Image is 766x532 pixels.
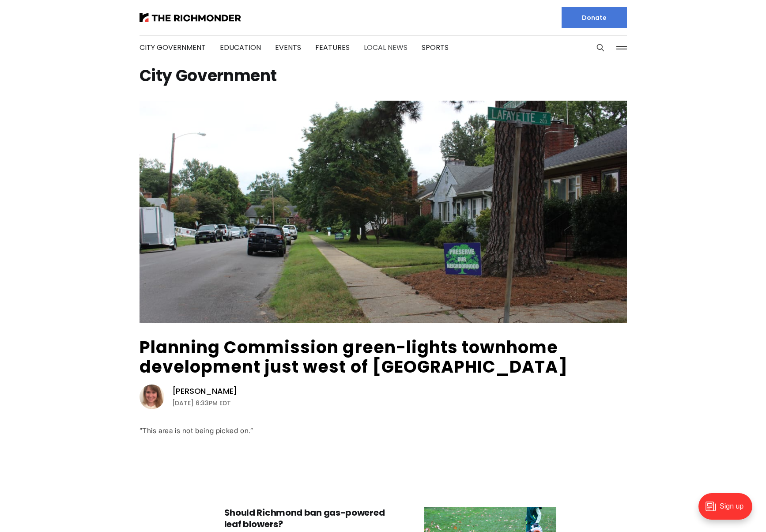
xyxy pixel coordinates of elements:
a: Local News [364,42,408,53]
a: [PERSON_NAME] [172,386,238,396]
a: Events [275,42,301,53]
a: Education [220,42,261,53]
img: Planning Commission green-lights townhome development just west of Carytown [140,101,627,323]
img: Sarah Vogelsong [140,385,164,409]
a: Planning Commission green-lights townhome development just west of [GEOGRAPHIC_DATA] [140,336,568,378]
a: Sports [422,42,449,53]
button: Search this site [594,41,607,54]
img: The Richmonder [140,13,241,22]
a: Donate [562,7,627,28]
h3: Should Richmond ban gas-powered leaf blowers? [224,507,389,530]
a: Features [315,42,350,53]
h1: City Government [140,69,627,83]
iframe: portal-trigger [691,489,766,532]
a: City Government [140,42,206,53]
time: [DATE] 6:33PM EDT [172,398,231,408]
div: “This area is not being picked on.” [140,426,627,435]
